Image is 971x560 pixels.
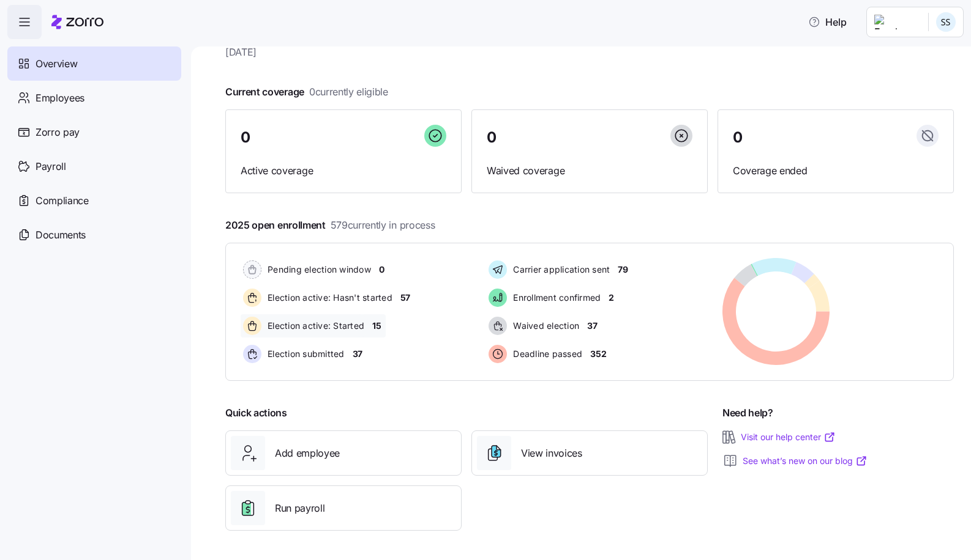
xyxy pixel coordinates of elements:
span: Enrollment confirmed [509,292,601,304]
span: Waived election [509,320,579,332]
span: Documents [36,227,86,243]
span: Run payroll [275,501,324,516]
img: b3a65cbeab486ed89755b86cd886e362 [936,12,956,32]
span: Add employee [275,446,340,461]
a: See what’s new on our blog [743,455,868,467]
span: 0 [487,130,497,145]
span: Employees [36,90,84,106]
span: Deadline passed [509,348,582,360]
span: View invoices [521,446,582,461]
span: 37 [587,320,597,332]
span: 2025 open enrollment [225,218,435,233]
span: 0 [379,263,384,276]
button: Help [798,10,857,34]
span: 37 [353,348,362,360]
span: 0 [241,130,250,145]
span: Election active: Started [264,320,364,332]
a: Overview [7,46,181,81]
span: [DATE] [225,45,954,60]
span: Carrier application sent [509,263,610,276]
span: Compliance [36,193,89,208]
span: Active coverage [241,163,446,179]
span: Overview [36,56,77,72]
span: Election submitted [264,348,345,360]
span: Zorro pay [36,125,80,140]
a: Documents [7,218,181,252]
a: Visit our help center [741,431,836,443]
a: Zorro pay [7,115,181,149]
span: Waived coverage [487,163,692,179]
a: Compliance [7,183,181,218]
span: 0 [733,130,743,145]
span: 15 [372,320,381,332]
span: 79 [618,263,628,276]
span: Coverage ended [733,163,939,179]
span: Election active: Hasn't started [264,292,392,304]
a: Employees [7,81,181,115]
span: Need help? [722,405,773,421]
span: Current coverage [225,84,388,100]
span: Quick actions [225,405,287,421]
a: Payroll [7,149,181,183]
img: Employer logo [874,15,918,29]
span: Payroll [36,159,66,174]
span: Pending election window [264,263,371,276]
span: 352 [590,348,606,360]
span: Help [808,15,847,29]
span: 0 currently eligible [309,84,388,100]
span: 57 [400,292,410,304]
span: 2 [609,292,614,304]
span: 579 currently in process [331,218,435,233]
